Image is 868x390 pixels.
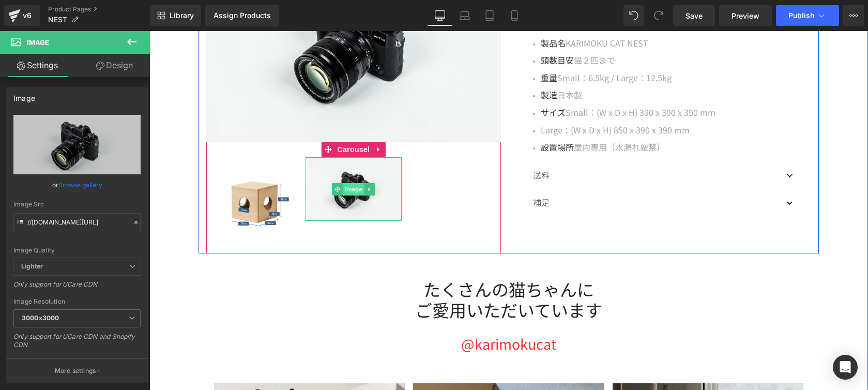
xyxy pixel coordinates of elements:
a: v6 [4,5,40,26]
button: More [843,5,864,26]
span: Image [193,152,215,164]
span: Library [170,11,194,20]
div: Image Resolution [13,298,141,305]
a: Design [77,54,152,77]
div: たくさんの猫ちゃんに [57,248,662,289]
span: 重量 [391,40,408,53]
a: Browse gallery [58,176,102,194]
button: Undo [623,5,644,26]
b: Lighter [21,262,43,270]
div: Only support for UCare CDN and Shopify CDN [13,333,141,356]
li: 屋内専用（水漏れ厳禁） [391,110,654,123]
font: 頭数目安 [391,23,424,35]
span: Carousel [186,111,223,126]
a: New Library [150,5,201,26]
p: More settings [55,366,96,376]
li: Small：6.5kg / Large：12.5kg [391,40,654,54]
span: サイズ [391,75,416,87]
div: Image Src [13,201,141,208]
p: 送料 [384,138,630,151]
button: Publish [776,5,839,26]
a: Product Pages [48,5,150,13]
a: Desktop [428,5,452,26]
a: Preview [719,5,772,26]
li: 猫２匹まで [391,23,654,36]
span: Image [27,38,49,47]
div: ご愛用いただいています [57,269,662,290]
li: KARIMOKU CAT NEST [391,6,654,19]
li: Small：(W x D x H) 390 x 390 x 390 mm [391,75,654,88]
a: Expand / Collapse [215,152,226,164]
font: 製造 [391,57,408,70]
a: Mobile [502,5,527,26]
li: 日本製 [391,57,654,71]
p: 補足 [384,165,630,178]
div: Image Quality [13,247,141,254]
font: 製品名 [391,6,416,18]
font: 設置場所 [391,110,424,122]
div: v6 [21,9,34,22]
input: Link [13,213,141,231]
b: 3000x3000 [22,314,59,322]
a: Tablet [477,5,502,26]
div: or [13,179,141,190]
li: Large：(W x D x H) 850 x 390 x 390 mm [391,93,654,106]
a: Laptop [452,5,477,26]
span: NEST [48,16,67,24]
div: Image [13,88,35,102]
button: Redo [648,5,669,26]
a: Expand / Collapse [223,111,236,126]
div: Open Intercom Messenger [833,355,858,380]
button: More settings [6,358,148,383]
div: Only support for UCare CDN [13,280,141,295]
div: Assign Products [214,11,271,20]
span: Publish [788,11,814,20]
span: Preview [732,10,759,21]
span: Save [686,10,703,21]
a: @karimokucat [312,303,407,323]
